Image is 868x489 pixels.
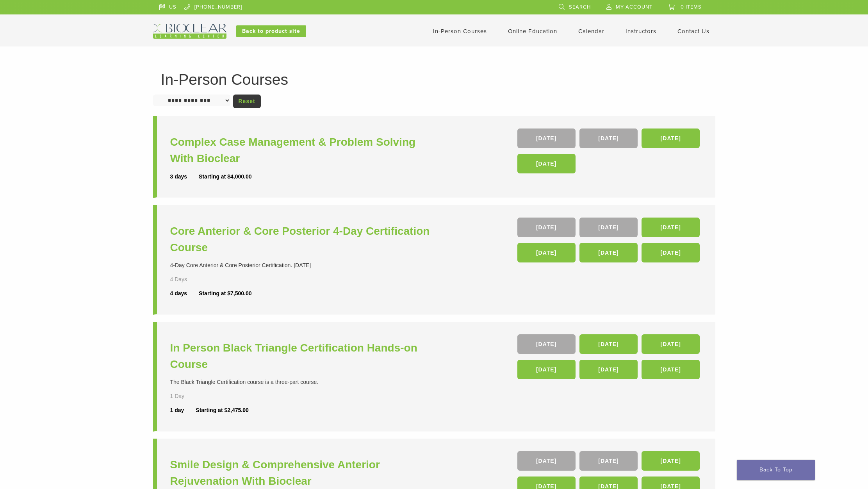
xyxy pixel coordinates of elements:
[170,275,210,284] div: 4 Days
[569,4,591,10] span: Search
[517,128,576,148] a: [DATE]
[579,451,638,471] a: [DATE]
[677,28,709,35] a: Contact Us
[579,360,638,379] a: [DATE]
[517,360,576,379] a: [DATE]
[170,261,436,269] div: 4-Day Core Anterior & Core Posterior Certification. [DATE]
[170,378,436,386] div: The Black Triangle Certification course is a three-part course.
[579,218,638,237] a: [DATE]
[517,218,702,266] div: , , , , ,
[517,334,576,354] a: [DATE]
[578,28,604,35] a: Calendar
[517,154,576,173] a: [DATE]
[170,406,196,414] div: 1 day
[579,128,638,148] a: [DATE]
[170,289,199,298] div: 4 days
[170,340,436,373] a: In Person Black Triangle Certification Hands-on Course
[196,406,248,414] div: Starting at $2,475.00
[170,223,436,256] a: Core Anterior & Core Posterior 4-Day Certification Course
[737,460,815,480] a: Back To Top
[170,134,436,167] a: Complex Case Management & Problem Solving With Bioclear
[161,72,708,87] h1: In-Person Courses
[517,243,576,262] a: [DATE]
[199,289,251,298] div: Starting at $7,500.00
[517,451,576,471] a: [DATE]
[642,243,700,262] a: [DATE]
[642,218,700,237] a: [DATE]
[170,392,210,400] div: 1 Day
[642,128,700,148] a: [DATE]
[508,28,557,35] a: Online Education
[642,451,700,471] a: [DATE]
[579,334,638,354] a: [DATE]
[517,218,576,237] a: [DATE]
[517,334,702,383] div: , , , , ,
[642,360,700,379] a: [DATE]
[433,28,487,35] a: In-Person Courses
[170,173,199,181] div: 3 days
[236,25,306,37] a: Back to product site
[642,334,700,354] a: [DATE]
[626,28,656,35] a: Instructors
[233,95,261,108] a: Reset
[681,4,702,10] span: 0 items
[199,173,251,181] div: Starting at $4,000.00
[153,24,226,39] img: Bioclear
[579,243,638,262] a: [DATE]
[517,128,702,177] div: , , ,
[616,4,652,10] span: My Account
